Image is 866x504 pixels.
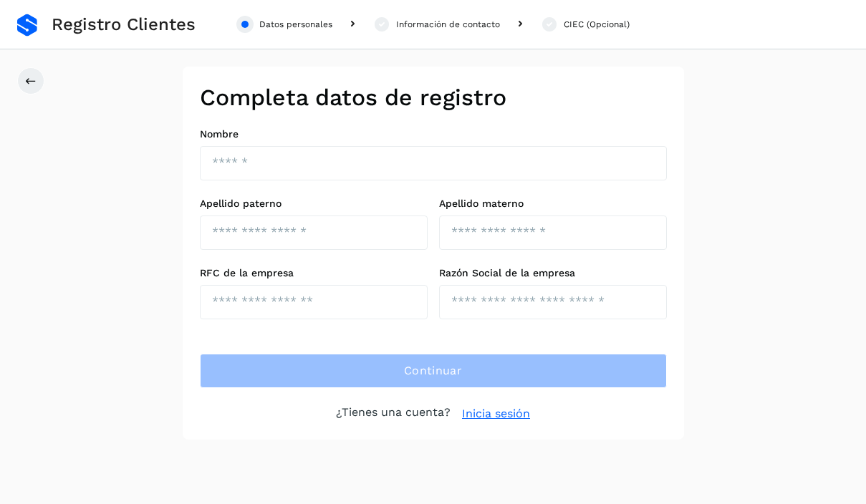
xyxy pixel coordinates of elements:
h2: Completa datos de registro [200,84,667,111]
p: ¿Tienes una cuenta? [336,405,451,422]
a: Inicia sesión [462,405,530,422]
div: Información de contacto [396,18,500,31]
label: Apellido paterno [200,198,428,210]
button: Continuar [200,354,667,388]
label: Razón Social de la empresa [439,267,667,279]
label: RFC de la empresa [200,267,428,279]
span: Registro Clientes [52,14,196,35]
span: Continuar [404,363,462,379]
div: Datos personales [259,18,332,31]
div: CIEC (Opcional) [564,18,630,31]
label: Nombre [200,128,667,140]
label: Apellido materno [439,198,667,210]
